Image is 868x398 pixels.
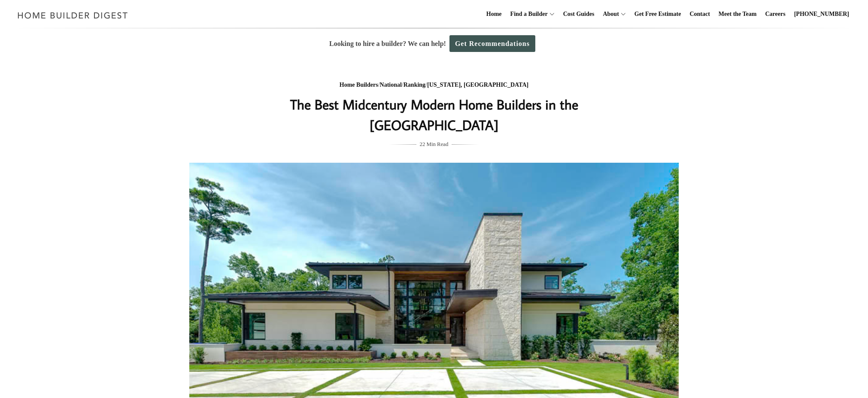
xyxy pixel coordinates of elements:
a: [US_STATE], [GEOGRAPHIC_DATA] [427,82,528,88]
a: Cost Guides [560,0,598,28]
a: Get Free Estimate [631,0,685,28]
span: 22 Min Read [420,140,449,149]
a: Careers [762,0,789,28]
a: Get Recommendations [449,35,535,52]
img: Home Builder Digest [14,7,132,24]
a: Home Builders [340,82,378,88]
div: / / / [263,80,605,91]
a: Find a Builder [507,0,548,28]
h1: The Best Midcentury Modern Home Builders in the [GEOGRAPHIC_DATA] [263,94,605,135]
a: About [599,0,619,28]
a: Home [483,0,505,28]
a: National [380,82,402,88]
a: Meet the Team [715,0,760,28]
a: [PHONE_NUMBER] [791,0,853,28]
a: Ranking [404,82,425,88]
a: Contact [686,0,713,28]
